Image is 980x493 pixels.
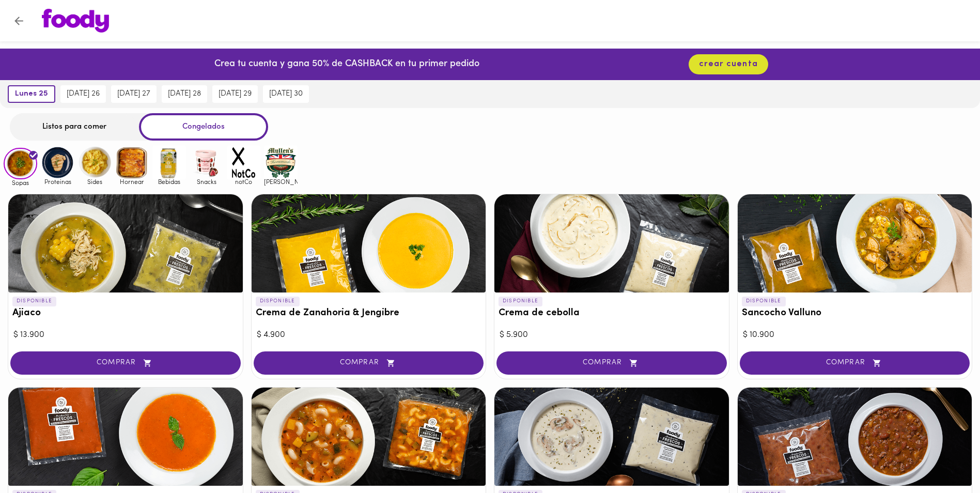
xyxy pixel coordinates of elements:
span: [PERSON_NAME] [264,178,298,185]
p: DISPONIBLE [256,297,300,306]
button: COMPRAR [740,351,970,375]
img: Hornear [115,146,149,179]
span: COMPRAR [753,359,957,367]
img: logo.png [42,9,109,33]
img: Sopas [4,148,37,180]
div: Sopa Minestrone [252,388,486,486]
button: COMPRAR [10,351,241,375]
div: Crema de Tomate [8,388,243,486]
span: [DATE] 30 [269,89,303,99]
div: Ajiaco [8,194,243,292]
button: [DATE] 30 [263,85,309,103]
h3: Sancocho Valluno [742,308,968,319]
div: $ 4.900 [257,329,481,341]
button: COMPRAR [254,351,484,375]
div: Sopa de Frijoles [738,388,972,486]
div: Sancocho Valluno [738,194,972,292]
img: Proteinas [41,146,74,179]
button: [DATE] 27 [111,85,157,103]
span: Hornear [115,178,149,185]
iframe: Messagebird Livechat Widget [920,433,970,483]
span: COMPRAR [509,359,714,367]
span: COMPRAR [23,359,228,367]
h3: Ajiaco [12,308,239,319]
div: $ 10.900 [743,329,967,341]
p: Crea tu cuenta y gana 50% de CASHBACK en tu primer pedido [214,58,479,71]
img: notCo [227,146,260,179]
button: Volver [6,8,32,34]
span: COMPRAR [267,359,471,367]
span: [DATE] 26 [67,89,100,99]
div: Congelados [139,113,268,141]
span: lunes 25 [15,89,48,99]
span: Sides [78,178,112,185]
button: [DATE] 26 [60,85,106,103]
span: [DATE] 29 [219,89,252,99]
img: Snacks [190,146,223,179]
span: Proteinas [41,178,74,185]
img: mullens [264,146,298,179]
span: Snacks [190,178,223,185]
button: [DATE] 28 [162,85,207,103]
div: $ 13.900 [13,329,238,341]
div: $ 5.900 [500,329,724,341]
div: Listos para comer [10,113,139,141]
span: [DATE] 28 [168,89,201,99]
button: lunes 25 [8,85,55,103]
button: crear cuenta [689,54,768,74]
span: [DATE] 27 [117,89,150,99]
p: DISPONIBLE [742,297,786,306]
span: Bebidas [152,178,186,185]
h3: Crema de cebolla [499,308,725,319]
button: COMPRAR [496,351,727,375]
h3: Crema de Zanahoria & Jengibre [256,308,482,319]
img: Sides [78,146,112,179]
div: Crema de Champiñones [494,388,729,486]
span: crear cuenta [699,59,758,69]
span: Sopas [4,179,37,186]
div: Crema de Zanahoria & Jengibre [252,194,486,292]
div: Crema de cebolla [494,194,729,292]
p: DISPONIBLE [12,297,56,306]
p: DISPONIBLE [499,297,542,306]
button: [DATE] 29 [212,85,258,103]
img: Bebidas [152,146,186,179]
span: notCo [227,178,260,185]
